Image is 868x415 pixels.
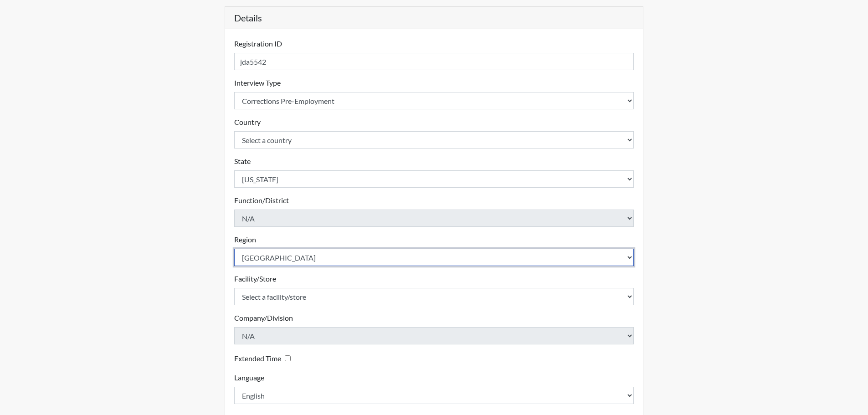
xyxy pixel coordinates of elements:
[234,156,251,167] label: State
[234,38,282,49] label: Registration ID
[225,7,643,29] h5: Details
[234,313,293,323] label: Company/Division
[234,372,264,383] label: Language
[234,117,261,128] label: Country
[234,195,289,206] label: Function/District
[234,352,294,365] div: Checking this box will provide the interviewee with an accomodation of extra time to answer each ...
[234,234,256,245] label: Region
[234,273,276,284] label: Facility/Store
[234,53,634,70] input: Insert a Registration ID, which needs to be a unique alphanumeric value for each interviewee
[234,353,281,364] label: Extended Time
[234,77,281,88] label: Interview Type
